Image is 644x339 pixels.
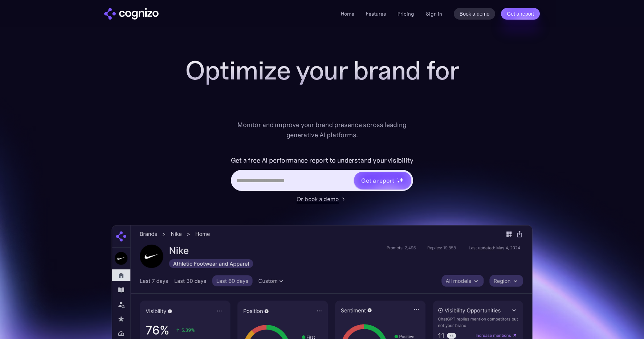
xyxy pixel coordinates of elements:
[426,9,442,18] a: Sign in
[361,176,394,185] div: Get a report
[501,8,540,20] a: Get a report
[397,178,398,179] img: star
[233,120,411,140] div: Monitor and improve your brand presence across leading generative AI platforms.
[353,171,412,190] a: Get a reportstarstarstar
[397,180,400,183] img: star
[231,155,413,166] label: Get a free AI performance report to understand your visibility
[297,195,347,203] a: Or book a demo
[297,195,339,203] div: Or book a demo
[454,8,496,20] a: Book a demo
[398,11,414,17] a: Pricing
[341,11,354,17] a: Home
[104,8,159,20] img: cognizo logo
[399,177,404,182] img: star
[177,56,467,85] h1: Optimize your brand for
[366,11,386,17] a: Features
